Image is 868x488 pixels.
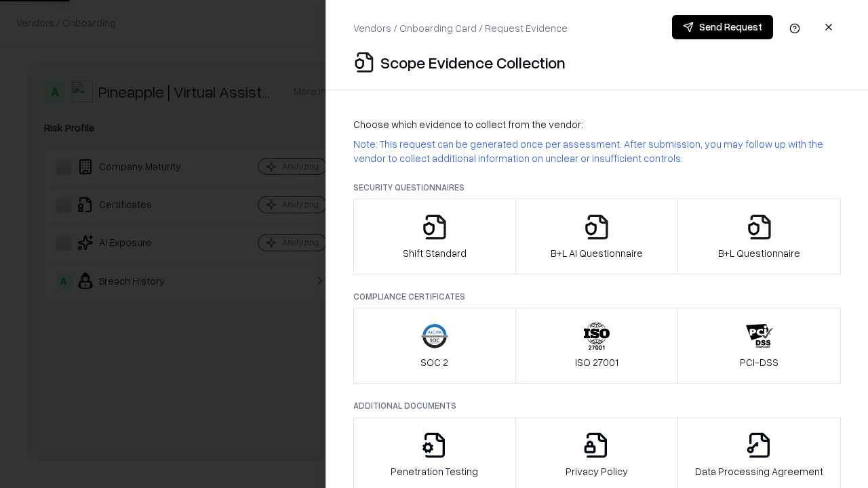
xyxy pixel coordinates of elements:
p: Note: This request can be generated once per assessment. After submission, you may follow up with... [353,137,841,165]
button: PCI-DSS [677,308,841,384]
p: Choose which evidence to collect from the vendor: [353,117,841,131]
p: PCI-DSS [740,355,778,369]
p: Shift Standard [403,246,467,260]
button: B+L AI Questionnaire [515,199,679,274]
button: Send Request [672,15,773,39]
button: ISO 27001 [515,308,679,384]
p: Privacy Policy [566,464,628,479]
p: ISO 27001 [575,355,618,369]
button: Shift Standard [353,199,516,274]
p: Security Questionnaires [353,182,841,193]
p: SOC 2 [420,355,448,369]
p: B+L Questionnaire [718,246,800,260]
p: B+L AI Questionnaire [551,246,643,260]
p: Penetration Testing [391,464,478,479]
p: Vendors / Onboarding Card / Request Evidence [353,21,568,35]
p: Compliance Certificates [353,291,841,302]
p: Additional Documents [353,400,841,411]
button: SOC 2 [353,308,516,384]
button: B+L Questionnaire [677,199,841,274]
p: Data Processing Agreement [695,464,823,479]
p: Scope Evidence Collection [380,52,566,73]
